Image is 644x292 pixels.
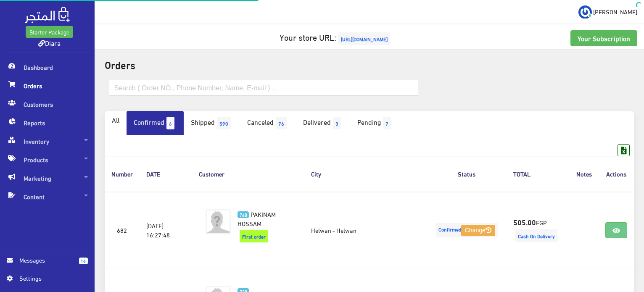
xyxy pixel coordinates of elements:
a: Your store URL:[URL][DOMAIN_NAME] [280,29,392,45]
span: 76 [276,117,287,129]
span: 6 [166,117,174,129]
a: Confirmed6 [127,111,184,135]
th: Number [105,156,140,191]
span: Content [7,187,88,206]
img: . [25,7,70,23]
span: Settings [19,274,81,283]
span: First order [240,230,268,242]
strong: 505.00 [513,216,536,227]
span: Dashboard [7,58,88,76]
a: Canceled76 [240,111,296,135]
span: [PERSON_NAME] [593,6,637,17]
img: avatar.png [206,209,231,234]
h2: Orders [105,59,634,70]
a: 740 PAKINAM HOSSAM [238,209,291,228]
span: PAKINAM HOSSAM [238,208,276,229]
button: Change [461,225,495,237]
a: Diara [38,37,61,49]
span: Marketing [7,169,88,187]
span: [URL][DOMAIN_NAME] [338,32,390,45]
th: City [304,156,427,191]
a: 16 Messages [7,255,88,274]
span: 590 [217,117,231,129]
th: Actions [599,156,634,191]
th: DATE [140,156,192,191]
span: Customers [7,95,88,113]
td: [DATE] 16:27:48 [140,192,192,269]
a: Delivered3 [296,111,350,135]
a: Shipped590 [184,111,240,135]
span: 7 [383,117,391,129]
span: Orders [7,76,88,95]
span: 16 [79,258,88,264]
a: All [105,111,127,129]
input: Search ( Order NO., Phone Number, Name, E-mail )... [109,80,418,96]
th: TOTAL [507,156,570,191]
td: Helwan - Helwan [304,192,427,269]
th: Customer [192,156,304,191]
a: Starter Package [26,26,73,38]
td: EGP [507,192,570,269]
img: ... [578,5,592,19]
span: Products [7,150,88,169]
th: Notes [570,156,599,191]
a: Your Subscription [570,30,637,46]
span: 3 [333,117,341,129]
span: Reports [7,113,88,132]
span: 740 [238,211,249,218]
span: Messages [19,255,72,265]
a: Pending7 [350,111,400,135]
th: Status [427,156,507,191]
span: Cash On Delivery [515,229,557,242]
span: Confirmed [436,223,498,237]
a: ... [PERSON_NAME] [578,5,637,18]
a: Settings [7,274,88,287]
span: Inventory [7,132,88,150]
td: 682 [105,192,140,269]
